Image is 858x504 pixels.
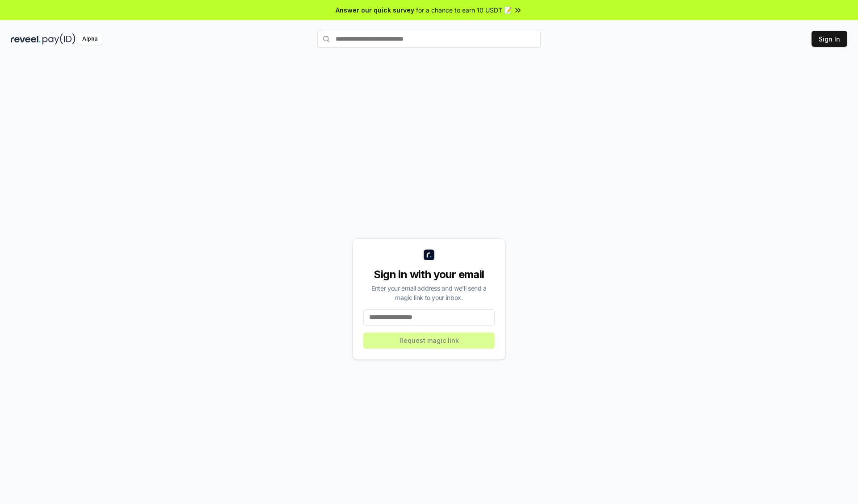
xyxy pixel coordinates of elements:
div: Enter your email address and we’ll send a magic link to your inbox. [363,283,495,302]
img: pay_id [42,33,76,45]
div: Sign in with your email [363,267,495,282]
span: for a chance to earn 10 USDT 📝 [416,5,512,15]
img: reveel_dark [11,33,41,45]
span: Answer our quick survey [336,5,414,15]
button: Sign In [812,31,847,47]
div: Alpha [77,33,102,45]
img: logo_small [424,250,434,260]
